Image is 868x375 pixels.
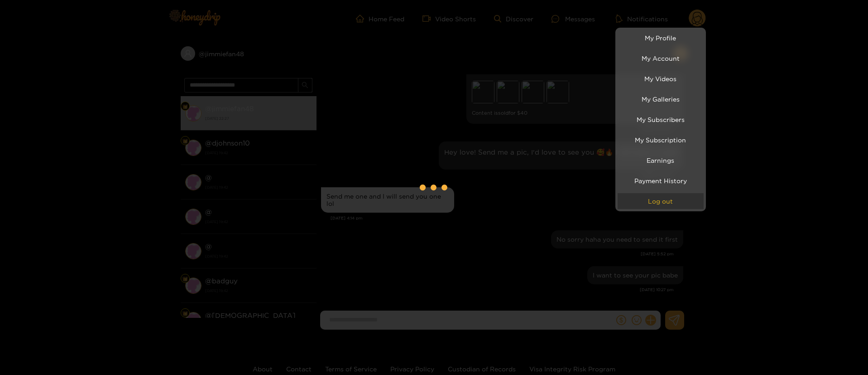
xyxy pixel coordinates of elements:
a: My Subscription [618,132,704,148]
a: Earnings [618,152,704,168]
a: Payment History [618,173,704,189]
button: Log out [618,193,704,209]
a: My Videos [618,71,704,87]
a: My Account [618,50,704,66]
a: My Galleries [618,91,704,107]
a: My Subscribers [618,112,704,127]
a: My Profile [618,30,704,46]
